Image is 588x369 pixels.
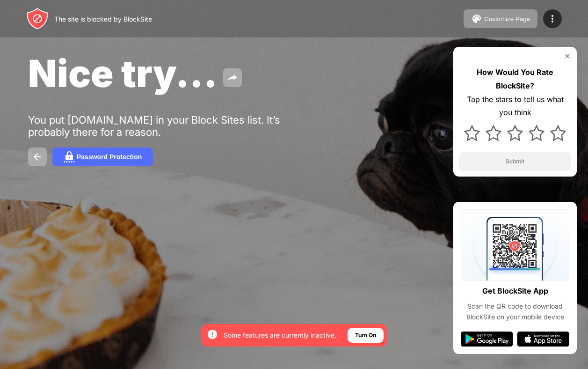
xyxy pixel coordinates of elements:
[529,125,544,141] img: star.svg
[54,15,152,23] div: The site is blocked by BlockSite
[507,125,523,141] img: star.svg
[28,51,218,96] span: Nice try...
[464,9,537,28] button: Customize Page
[355,331,376,340] div: Turn On
[32,151,43,162] img: back.svg
[547,13,558,24] img: menu-icon.svg
[26,7,49,30] img: header-logo.svg
[550,125,566,141] img: star.svg
[459,152,571,171] button: Submit
[471,13,482,24] img: pallet.svg
[28,114,317,138] div: You put [DOMAIN_NAME] in your Block Sites list. It’s probably there for a reason.
[464,125,480,141] img: star.svg
[484,15,530,22] div: Customize Page
[207,329,218,340] img: error-circle-white.svg
[64,151,75,162] img: password.svg
[461,301,569,322] div: Scan the QR code to download BlockSite on your mobile device
[77,153,142,161] div: Password Protection
[459,66,571,93] div: How Would You Rate BlockSite?
[227,72,238,83] img: share.svg
[517,332,569,347] img: app-store.svg
[564,52,571,60] img: rate-us-close.svg
[459,93,571,120] div: Tap the stars to tell us what you think
[461,209,569,280] img: qrcode.svg
[482,284,548,298] div: Get BlockSite App
[486,125,501,141] img: star.svg
[224,331,336,340] div: Some features are currently inactive.
[461,332,513,347] img: google-play.svg
[52,148,153,166] button: Password Protection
